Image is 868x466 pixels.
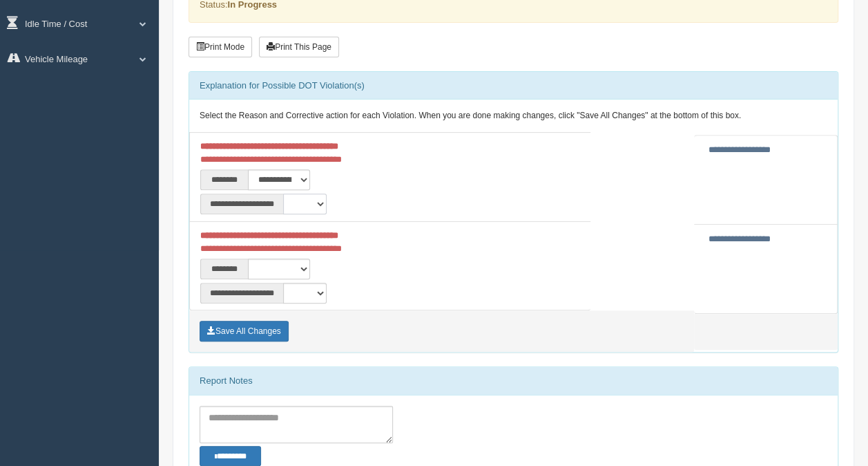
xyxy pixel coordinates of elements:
[200,321,289,342] button: Save
[189,72,838,100] div: Explanation for Possible DOT Violation(s)
[189,367,838,395] div: Report Notes
[189,37,252,57] button: Print Mode
[189,100,838,133] div: Select the Reason and Corrective action for each Violation. When you are done making changes, cli...
[200,446,261,466] button: Change Filter Options
[259,37,339,57] button: Print This Page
